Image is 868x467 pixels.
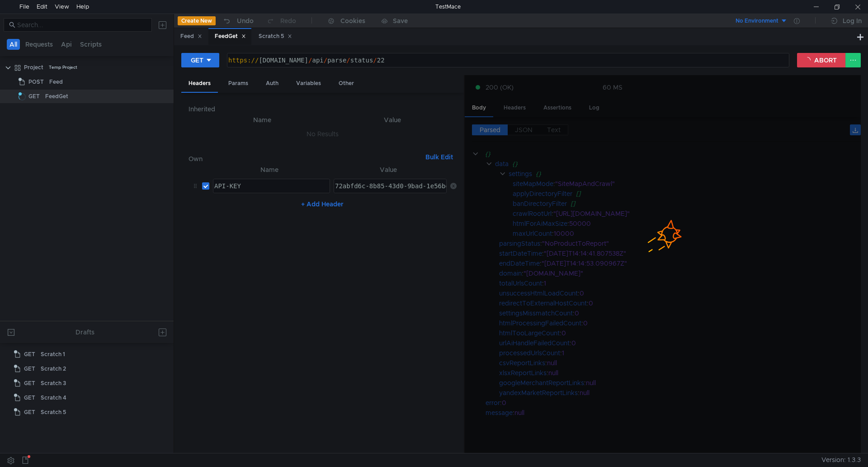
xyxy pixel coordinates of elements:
div: No Environment [736,17,778,25]
div: Undo [237,15,254,26]
span: POST [28,75,44,89]
span: GET [24,405,35,419]
th: Value [330,164,447,175]
div: Scratch 5 [259,32,292,41]
div: Headers [181,75,218,93]
button: Scripts [77,39,104,50]
span: GET [24,391,35,405]
div: Drafts [75,327,94,338]
span: GET [24,362,35,376]
div: Temp Project [49,61,77,74]
button: No Environment [725,14,788,28]
button: Api [58,39,75,50]
span: GET [28,90,40,103]
div: Feed [49,75,63,89]
th: Value [328,114,456,125]
div: Other [331,75,361,92]
nz-embed-empty: No Results [307,130,339,138]
button: Requests [23,39,56,50]
div: Scratch 3 [41,376,66,390]
button: GET [181,53,219,67]
th: Name [196,114,329,125]
h6: Inherited [189,104,457,114]
button: ABORT [797,53,846,67]
div: Scratch 1 [41,348,65,361]
th: Name [209,164,330,175]
button: + Add Header [297,199,347,210]
div: GET [191,55,203,65]
div: FeedGet [215,32,246,41]
div: Save [393,18,408,24]
div: Feed [180,32,202,41]
div: Params [221,75,255,92]
button: Redo [260,14,302,28]
button: All [7,39,20,50]
div: Variables [289,75,328,92]
h6: Own [189,153,422,164]
div: Redo [280,15,296,26]
button: Undo [216,14,260,28]
span: GET [24,348,35,361]
span: Loading... [19,93,26,100]
div: Project [24,61,43,74]
span: Version: 1.3.3 [821,453,861,467]
div: Auth [259,75,286,92]
div: Log In [843,15,862,26]
button: Create New [178,16,216,25]
div: FeedGet [45,90,68,103]
input: Search... [17,20,146,30]
span: GET [24,376,35,390]
div: Scratch 4 [41,391,66,405]
div: Cookies [340,15,365,26]
div: Scratch 5 [41,405,66,419]
button: Bulk Edit [422,152,457,162]
div: Scratch 2 [41,362,66,376]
